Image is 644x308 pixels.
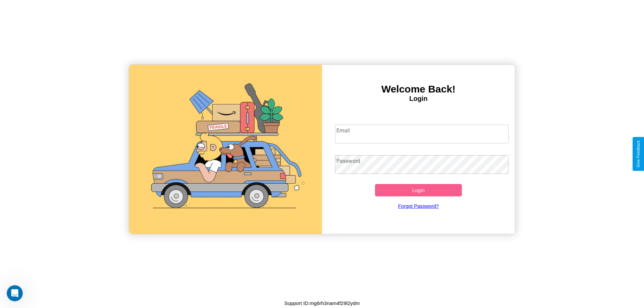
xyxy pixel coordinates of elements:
[322,95,515,103] h4: Login
[322,83,515,95] h3: Welcome Back!
[7,285,23,301] iframe: Intercom live chat
[332,196,505,215] a: Forgot Password?
[375,184,462,196] button: Login
[284,299,360,308] p: Support ID: mg6rh3nam4f29l2ydm
[636,140,641,168] div: Give Feedback
[129,65,322,234] img: gif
